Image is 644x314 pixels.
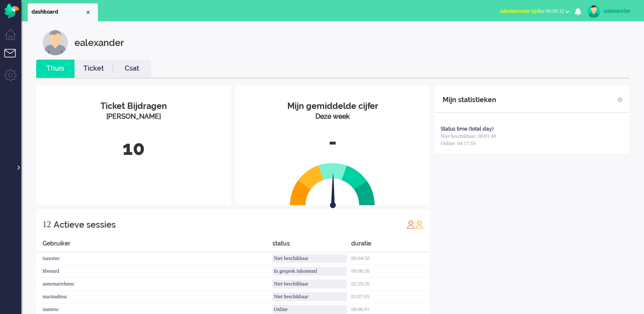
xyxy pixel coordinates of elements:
[586,5,635,18] a: ealexander
[290,163,375,206] img: semi_circle.svg
[272,280,347,288] div: Niet beschikbaar
[36,252,272,265] div: isawmsc
[441,133,496,146] span: Niet beschikbaar: 00:01:48 Online: 04:17:59
[43,216,51,233] div: 12
[31,9,85,16] span: dashboard
[242,100,424,112] div: Mijn gemiddelde cijfer
[36,265,272,278] div: hbenard
[441,126,494,133] div: Status time (total day)
[36,239,272,252] div: Gebruiker
[494,3,575,21] li: Administratie tijdfor 00:00:32
[43,30,68,55] img: customer.svg
[443,91,496,108] div: Mijn statistieken
[4,29,23,48] li: Dashboard menu
[4,49,23,68] li: Tickets menu
[604,7,635,15] div: ealexander
[54,216,116,233] div: Actieve sessies
[587,5,600,18] img: avatar
[74,60,113,78] li: Ticket
[351,265,430,278] div: 00:00:26
[242,128,424,156] div: -
[113,60,151,78] li: Csat
[415,220,424,228] img: profile_orange.svg
[499,8,538,14] span: Administratie tijd
[499,8,564,14] span: for 00:00:32
[315,174,352,210] img: arrow.svg
[4,3,19,18] img: flow_omnibird.svg
[4,69,23,88] li: Admin menu
[43,134,225,163] div: 10
[272,267,347,276] div: In gesprek inkomend
[4,6,19,12] a: Omnidesk
[406,220,415,228] img: profile_red.svg
[43,100,225,112] div: Ticket Bijdragen
[113,64,151,74] a: Csat
[494,5,575,17] button: Administratie tijdfor 00:00:32
[351,291,430,303] div: 03:07:05
[36,60,74,78] li: Thuis
[28,3,98,21] li: Dashboard
[36,278,272,291] div: annemariehmsc
[272,305,347,314] div: Online
[36,291,272,303] div: marinadmsc
[351,239,430,252] div: duratie
[351,252,430,265] div: 00:04:50
[74,64,113,74] a: Ticket
[85,9,92,16] div: Close tab
[272,254,347,263] div: Niet beschikbaar
[242,112,424,122] div: Deze week
[74,30,124,55] div: ealexander
[43,112,225,122] div: [PERSON_NAME]
[351,278,430,291] div: 02:59:20
[272,239,351,252] div: status
[272,292,347,301] div: Niet beschikbaar
[36,64,74,74] a: Thuis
